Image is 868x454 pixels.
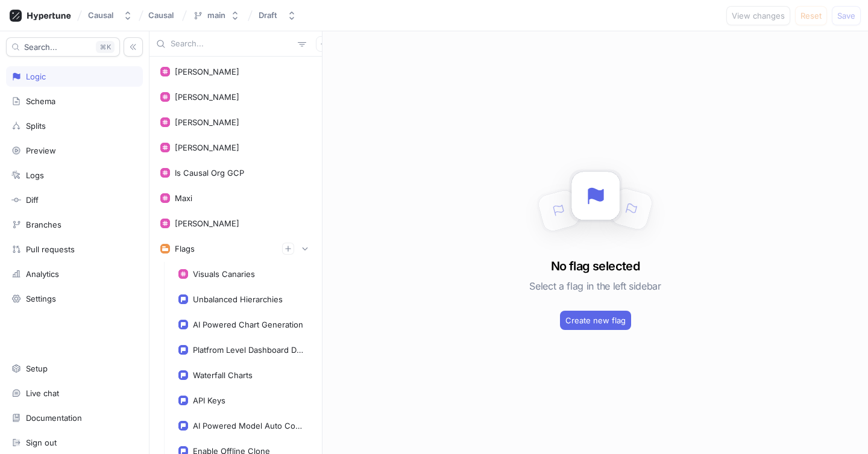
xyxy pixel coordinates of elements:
[800,12,822,19] span: Reset
[795,6,827,25] button: Reset
[26,388,59,398] div: Live chat
[193,396,225,405] div: API Keys
[6,37,120,57] button: Search...K
[193,269,255,279] div: Visuals Canaries
[26,413,82,423] div: Documentation
[26,121,46,131] div: Splits
[175,67,239,76] div: [PERSON_NAME]
[148,11,174,19] span: Causal
[726,6,790,25] button: View changes
[259,10,277,20] div: Draft
[175,219,239,228] div: [PERSON_NAME]
[193,320,303,329] div: AI Powered Chart Generation
[83,5,137,25] button: Causal
[551,257,640,275] h3: No flag selected
[26,220,61,229] div: Branches
[193,345,306,355] div: Platfrom Level Dashboard Demoware
[26,364,48,373] div: Setup
[26,146,56,155] div: Preview
[26,72,46,81] div: Logic
[188,5,245,25] button: main
[837,12,855,19] span: Save
[254,5,301,25] button: Draft
[26,244,75,254] div: Pull requests
[26,438,57,447] div: Sign out
[24,43,57,51] span: Search...
[26,170,44,180] div: Logs
[732,12,785,19] span: View changes
[193,294,283,304] div: Unbalanced Hierarchies
[26,96,55,106] div: Schema
[26,269,59,279] div: Analytics
[193,370,253,380] div: Waterfall Charts
[175,193,192,203] div: Maxi
[529,275,661,297] h5: Select a flag in the left sidebar
[96,41,115,53] div: K
[193,421,306,431] div: AI Powered Model Auto Completion
[175,244,195,253] div: Flags
[175,143,239,152] div: [PERSON_NAME]
[175,168,244,178] div: Is Causal Org GCP
[560,311,631,330] button: Create new flag
[26,195,39,205] div: Diff
[175,92,239,102] div: [PERSON_NAME]
[26,294,56,303] div: Settings
[565,317,626,324] span: Create new flag
[175,117,239,127] div: [PERSON_NAME]
[832,6,861,25] button: Save
[6,408,143,428] a: Documentation
[88,10,113,20] div: Causal
[171,38,293,50] input: Search...
[207,10,225,20] div: main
